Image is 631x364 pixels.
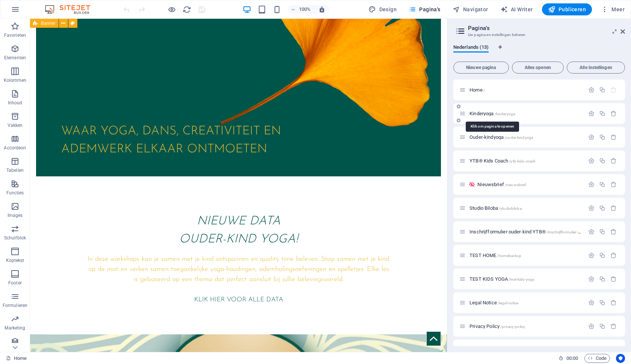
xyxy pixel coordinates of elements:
p: Elementen [4,55,26,61]
span: Alle instellingen [570,65,622,70]
button: Design [365,3,400,15]
div: Dupliceren [599,110,605,117]
span: Publiceren [548,6,586,13]
div: Verwijderen [610,158,617,164]
div: Dupliceren [599,299,605,306]
div: Instellingen [588,323,595,329]
span: Nederlands (13) [453,43,489,53]
div: Instellingen [588,252,595,259]
div: Dupliceren [599,205,605,211]
p: Kolommen [4,77,27,83]
div: De startpagina kan niet worden verwijderd [610,87,617,93]
i: Stel bij het wijzigen van de grootte van de weergegeven website automatisch het juist zoomniveau ... [319,6,325,13]
div: Inschrijfformulier ouder-kind YTB®/inschrijfformulier-ouder-kind-ytb [467,229,584,234]
div: Legal Notice/legal-notice [467,300,584,305]
span: Meer [601,6,625,13]
span: Klik om pagina te openen [469,134,533,140]
div: Dupliceren [599,252,605,259]
span: /test-kids-yoga [509,277,534,281]
button: Navigator [450,3,491,15]
span: /homebackup [497,254,521,258]
div: Verwijderen [610,134,617,140]
div: Dupliceren [599,158,605,164]
span: /kinderyoga [495,112,515,116]
p: Marketing [5,325,25,331]
button: Nieuwe pagina [453,62,509,74]
button: 100% [288,5,314,14]
p: Inhoud [8,100,23,106]
span: Code [588,354,607,363]
h3: Uw pagina en instellingen beheren [468,32,610,38]
span: : [572,355,573,361]
div: Dupliceren [599,87,605,93]
button: Pagina's [406,3,444,15]
i: Pagina opnieuw laden [183,5,191,14]
div: Verwijderen [610,299,617,306]
div: Ouder-kindyoga/ouder-kindyoga [467,135,584,140]
h6: 100% [299,5,311,14]
div: Instellingen [588,181,595,188]
div: Verwijderen [610,110,617,117]
div: Instellingen [588,87,595,93]
button: Usercentrics [616,354,625,363]
div: Verwijderen [610,276,617,282]
span: Klik om pagina te openen [469,323,525,329]
span: Klik om pagina te openen [469,300,518,305]
div: Instellingen [588,205,595,211]
span: Klik om pagina te openen [469,158,536,164]
a: Klik om selectie op te heffen, dubbelklik om Pagina's te open [6,354,27,363]
button: Code [584,354,610,363]
div: YTB® Kids Coach/ytb-kids-coach [467,158,584,163]
span: /nieuwsbrief [505,183,526,187]
span: /studiobiloba [499,206,522,211]
span: /ytb-kids-coach [509,159,536,163]
span: /privacy-policy [500,325,525,329]
span: /inschrijfformulier-ouder-kind-ytb [546,230,603,234]
span: Klik om pagina te openen [477,182,526,187]
span: Nieuwe pagina [457,65,506,70]
span: /ouder-kindyoga [504,135,533,140]
div: TEST KIDS YOGA/test-kids-yoga [467,277,584,281]
div: Instellingen [588,110,595,117]
button: Meer [598,3,628,15]
span: Navigator [453,6,488,13]
div: Verwijderen [610,252,617,259]
div: Instellingen [588,158,595,164]
div: Dupliceren [599,276,605,282]
p: Formulieren [3,302,27,308]
p: Vakken [8,122,23,128]
p: Favorieten [4,32,26,38]
div: TEST HOME/homebackup [467,253,584,258]
p: Schuifblok [4,235,26,241]
span: Pagina's [409,6,441,13]
div: Studio Biloba/studiobiloba [467,206,584,211]
span: AI Writer [500,6,533,13]
div: Design (Ctrl+Alt+Y) [365,3,400,15]
span: Klik om pagina te openen [469,229,602,235]
div: Verwijderen [610,323,617,329]
span: / [483,88,485,92]
h6: Sessietijd [559,354,578,363]
button: reload [182,5,191,14]
span: Klik om pagina te openen [469,276,534,282]
span: Kinderyoga [469,111,515,116]
button: Alle instellingen [567,62,625,74]
p: Functies [6,190,24,196]
span: /legal-notice [498,301,519,305]
h2: Pagina's [468,25,625,32]
div: Dupliceren [599,323,605,329]
div: Instellingen [588,134,595,140]
span: Klik om pagina te openen [469,205,522,211]
div: Dupliceren [599,181,605,188]
div: Dupliceren [599,134,605,140]
button: Alles openen [512,62,564,74]
span: Klik om pagina te openen [469,87,485,93]
span: Alles openen [515,65,560,70]
div: Home/ [467,87,584,92]
div: Instellingen [588,299,595,306]
span: 00 00 [566,354,578,363]
span: Design [368,6,397,13]
p: Tabellen [6,167,24,173]
p: Accordeon [4,145,26,151]
div: Verwijderen [610,205,617,211]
